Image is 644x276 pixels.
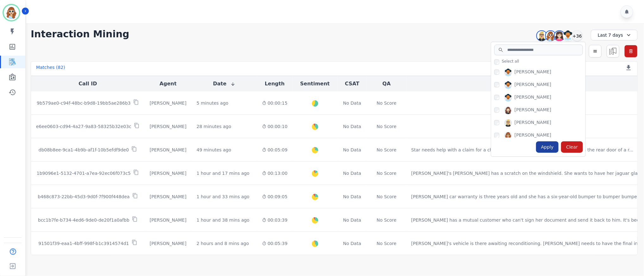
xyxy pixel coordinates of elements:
[265,80,285,88] button: Length
[150,123,186,130] div: [PERSON_NAME]
[342,123,362,130] div: No Data
[197,217,249,223] div: 1 hour and 38 mins ago
[572,30,583,41] div: +36
[150,100,186,106] div: [PERSON_NAME]
[377,217,397,223] div: No Score
[377,170,397,176] div: No Score
[150,217,186,223] div: [PERSON_NAME]
[38,193,130,200] p: b468c873-22bb-45d3-9d0f-7f900f448dea
[515,81,551,89] div: [PERSON_NAME]
[515,94,551,101] div: [PERSON_NAME]
[342,240,362,247] div: No Data
[262,100,288,106] div: 00:00:15
[150,193,186,200] div: [PERSON_NAME]
[262,147,288,153] div: 00:05:09
[37,100,131,106] p: 9b579ae0-c94f-48bc-b9d8-19bb5ae286b3
[197,193,249,200] div: 1 hour and 33 mins ago
[213,80,235,88] button: Date
[197,170,249,176] div: 1 hour and 17 mins ago
[300,80,330,88] button: Sentiment
[262,193,288,200] div: 00:09:05
[345,80,360,88] button: CSAT
[38,240,129,247] p: 91501f39-eaa1-4bff-998f-b1c3914574d1
[150,170,186,176] div: [PERSON_NAME]
[342,170,362,176] div: No Data
[377,123,397,130] div: No Score
[197,240,249,247] div: 2 hours and 8 mins ago
[4,5,19,20] img: Bordered avatar
[150,240,186,247] div: [PERSON_NAME]
[377,100,397,106] div: No Score
[262,170,288,176] div: 00:13:00
[515,119,551,127] div: [PERSON_NAME]
[411,147,634,153] div: Star needs help with a claim for a chevy equinox. The claim is for scratches on the rear door of ...
[78,80,97,88] button: Call ID
[342,193,362,200] div: No Data
[36,123,131,130] p: e6ee0603-cd94-4a27-9a83-58325b32e03c
[36,64,65,73] div: Matches ( 82 )
[37,170,131,176] p: 1b9096e1-5132-4701-a7ea-92ec06f073c5
[39,147,129,153] p: db08b8ee-9ca1-4b9b-af1f-10b5efdf9de0
[515,132,551,139] div: [PERSON_NAME]
[561,141,583,153] div: Clear
[591,30,638,40] div: Last 7 days
[262,123,288,130] div: 00:00:10
[377,193,397,200] div: No Score
[502,59,519,64] span: Select all
[342,147,362,153] div: No Data
[515,69,551,76] div: [PERSON_NAME]
[38,217,129,223] p: bcc1b7fe-b734-4ed6-9de0-de20f1a0afbb
[383,80,391,88] button: QA
[197,100,228,106] div: 5 minutes ago
[377,240,397,247] div: No Score
[262,240,288,247] div: 00:05:39
[31,28,129,40] h1: Interaction Mining
[342,100,362,106] div: No Data
[342,217,362,223] div: No Data
[515,107,551,114] div: [PERSON_NAME]
[536,141,559,153] div: Apply
[150,147,186,153] div: [PERSON_NAME]
[197,147,231,153] div: 49 minutes ago
[197,123,231,130] div: 28 minutes ago
[262,217,288,223] div: 00:03:39
[159,80,177,88] button: Agent
[377,147,397,153] div: No Score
